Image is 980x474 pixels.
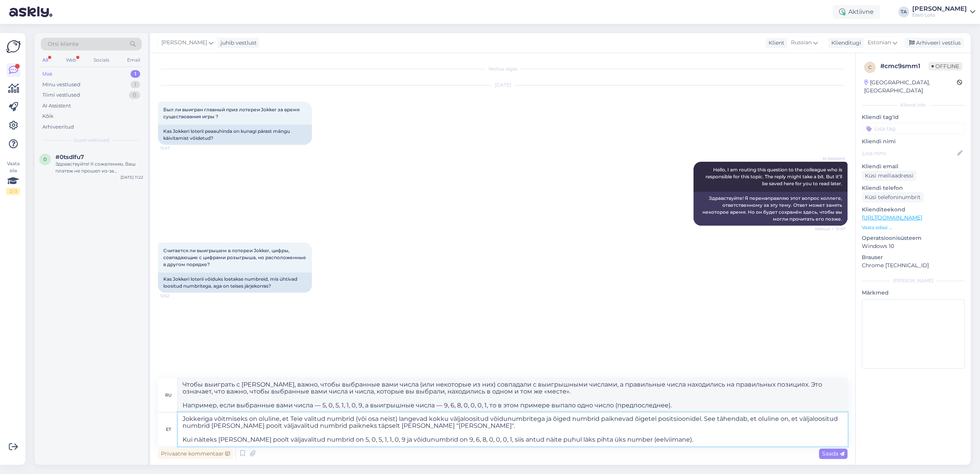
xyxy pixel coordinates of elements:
a: [URL][DOMAIN_NAME] [862,214,922,221]
p: Chrome [TECHNICAL_ID] [862,261,965,270]
div: 1 [131,70,140,78]
div: et [166,423,171,436]
div: Küsi telefoninumbrit [862,192,924,203]
div: Privaatne kommentaar [158,449,233,459]
div: Здравствуйте! Я перенаправляю этот вопрос коллеге, ответственному за эту тему. Ответ может занять... [694,192,848,226]
span: Offline [928,62,962,70]
span: Russian [791,39,812,47]
div: Kas Jokkeri loterii võiduks loetakse numbreid, mis ühtivad loositud numbritega, aga on teises jär... [158,273,312,293]
div: All [41,55,50,65]
span: AI Assistent [816,156,845,161]
div: Klienditugi [828,39,861,47]
div: Kõik [42,112,54,120]
p: Windows 10 [862,242,965,250]
span: Estonian [868,39,891,47]
div: Küsi meiliaadressi [862,171,916,181]
span: Otsi kliente [48,40,79,48]
p: Märkmed [862,289,965,297]
span: Uued vestlused [74,137,109,144]
img: Askly Logo [6,39,21,54]
div: Minu vestlused [42,81,80,89]
input: Lisa nimi [862,149,956,157]
span: 12:47 [160,145,189,151]
p: Brauser [862,253,965,261]
span: Считается ли выигрышем в лотереи Jokker, цифры, совпадающие с цифрами розыгрыша, но расположенные... [163,248,307,267]
div: Web [64,55,78,65]
p: Kliendi tag'id [862,113,965,121]
div: Kas Jokkeri loterii peaauhinda on kunagi pärast mängu käivitamist võidetud? [158,125,312,145]
div: AI Assistent [42,102,71,110]
div: 1 [131,81,140,89]
div: Arhiveeri vestlus [905,38,964,48]
div: Arhiveeritud [42,123,74,131]
div: Tiimi vestlused [42,91,80,99]
div: Email [126,55,142,65]
div: # cmc9smm1 [880,62,928,71]
div: [PERSON_NAME] [912,6,967,12]
span: Был ли выигран главный приз лотереи Jokker за время существования игры ? [163,107,301,119]
div: 2 / 3 [6,188,20,195]
div: Kliendi info [862,102,965,109]
div: [PERSON_NAME] [862,277,965,284]
textarea: Чтобы выиграть с [PERSON_NAME], важно, чтобы выбранные вами числа (или некоторые из них) совпадал... [178,378,848,412]
div: juhib vestlust [218,39,257,47]
p: Klienditeekond [862,206,965,214]
span: Nähtud ✓ 12:47 [815,226,845,232]
div: Eesti Loto [912,12,967,18]
div: [GEOGRAPHIC_DATA], [GEOGRAPHIC_DATA] [864,79,957,95]
div: ru [165,389,172,402]
span: Hello, I am routing this question to the colleague who is responsible for this topic. The reply m... [705,167,843,186]
p: Kliendi nimi [862,137,965,146]
div: Vaata siia [6,160,20,195]
span: 0 [44,156,47,162]
div: Здравствуйте! К сожалению, Ваш платеж не прошел из-за технической ошибки. Наш финансовый отдел пр... [55,161,143,174]
input: Lisa tag [862,123,965,134]
p: Operatsioonisüsteem [862,234,965,242]
p: Vaata edasi ... [862,224,965,231]
div: TA [898,7,909,17]
div: [DATE] 11:22 [121,174,143,180]
div: Vestlus algas [158,65,848,72]
div: Klient [766,39,784,47]
span: Saada [822,450,844,457]
textarea: Jokkeriga võitmiseks on oluline, et Teie valitud numbrid (või osa neist) langevad kokku väljaloos... [178,412,848,446]
div: Socials [92,55,111,65]
div: 0 [129,91,140,99]
span: [PERSON_NAME] [161,39,207,47]
div: Aktiivne [833,5,880,19]
p: Kliendi email [862,162,965,171]
div: [DATE] [158,82,848,89]
div: Uus [42,70,52,78]
a: [PERSON_NAME]Eesti Loto [912,6,975,18]
p: Kliendi telefon [862,184,965,192]
span: c [868,64,872,70]
span: #0tsdlfu7 [55,154,84,161]
span: 12:52 [160,293,189,299]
